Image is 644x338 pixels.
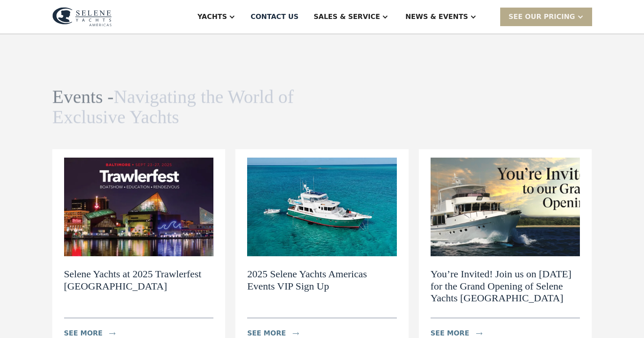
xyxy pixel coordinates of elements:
[64,268,214,292] h2: Selene Yachts at 2025 Trawlerfest [GEOGRAPHIC_DATA]
[52,87,296,128] h1: Events -
[109,332,116,335] img: icon
[251,12,299,22] div: Contact US
[431,268,580,304] h2: You’re Invited! Join us on [DATE] for the Grand Opening of Selene Yachts [GEOGRAPHIC_DATA]
[52,7,112,27] img: logo
[509,12,575,22] div: SEE Our Pricing
[197,12,227,22] div: Yachts
[314,12,380,22] div: Sales & Service
[247,268,397,292] h2: 2025 Selene Yachts Americas Events VIP Sign Up
[500,8,592,26] div: SEE Our Pricing
[476,332,482,335] img: icon
[52,86,294,127] span: Navigating the World of Exclusive Yachts
[405,12,468,22] div: News & EVENTS
[293,332,299,335] img: icon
